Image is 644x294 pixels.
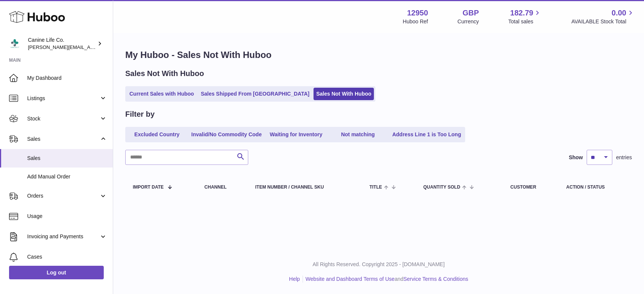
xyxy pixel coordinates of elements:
img: kevin@clsgltd.co.uk [9,38,20,49]
a: Website and Dashboard Terms of Use [306,276,395,282]
div: Item Number / Channel SKU [255,185,355,190]
span: 0.00 [612,8,626,18]
span: Invoicing and Payments [27,233,99,240]
div: Canine Life Co. [28,37,96,51]
span: AVAILABLE Stock Total [571,18,635,25]
li: and [303,276,468,283]
span: [PERSON_NAME][EMAIL_ADDRESS][DOMAIN_NAME] [28,44,151,50]
a: Sales Shipped From [GEOGRAPHIC_DATA] [198,88,312,100]
span: Title [369,185,382,190]
label: Show [569,154,583,161]
span: Add Manual Order [27,173,107,180]
span: Stock [27,115,99,122]
div: Huboo Ref [403,18,428,25]
a: Log out [9,266,104,279]
span: Sales [27,136,99,143]
span: Total sales [508,18,542,25]
a: 182.79 Total sales [508,8,542,25]
p: All Rights Reserved. Copyright 2025 - [DOMAIN_NAME] [119,261,638,268]
div: Channel [204,185,240,190]
span: Cases [27,253,107,260]
div: Action / Status [566,185,624,190]
span: 182.79 [510,8,533,18]
a: Help [289,276,300,282]
h2: Filter by [125,109,155,119]
a: Current Sales with Huboo [127,88,197,100]
span: Import date [133,185,164,190]
div: Currency [458,18,479,25]
span: Listings [27,95,99,102]
span: Usage [27,213,107,220]
a: Waiting for Inventory [266,128,326,141]
strong: 12950 [407,8,428,18]
h1: My Huboo - Sales Not With Huboo [125,49,632,61]
a: Excluded Country [127,128,187,141]
a: Not matching [328,128,388,141]
span: Orders [27,192,99,200]
span: Quantity Sold [423,185,460,190]
span: entries [616,154,632,161]
a: Sales Not With Huboo [314,88,374,100]
h2: Sales Not With Huboo [125,69,204,79]
span: Sales [27,155,107,162]
a: Service Terms & Conditions [403,276,468,282]
a: Invalid/No Commodity Code [189,128,264,141]
div: Customer [510,185,551,190]
span: My Dashboard [27,75,107,82]
a: Address Line 1 is Too Long [390,128,464,141]
strong: GBP [463,8,479,18]
a: 0.00 AVAILABLE Stock Total [571,8,635,25]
